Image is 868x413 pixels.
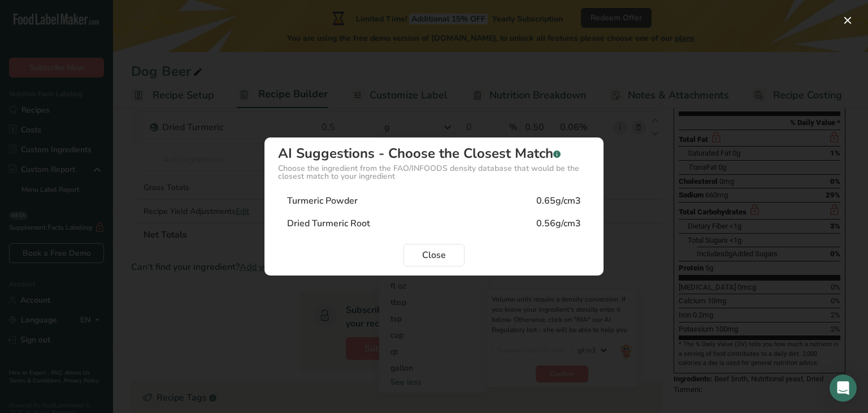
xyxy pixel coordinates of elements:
[278,147,590,160] div: AI Suggestions - Choose the Closest Match
[536,194,581,208] div: 0.65g/cm3
[287,217,370,230] div: Dried Turmeric Root
[536,217,581,230] div: 0.56g/cm3
[278,165,590,180] div: Choose the ingredient from the FAO/INFOODS density database that would be the closest match to yo...
[287,194,358,208] div: Turmeric Powder
[422,248,446,262] span: Close
[830,375,857,402] div: Open Intercom Messenger
[403,244,465,266] button: Close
